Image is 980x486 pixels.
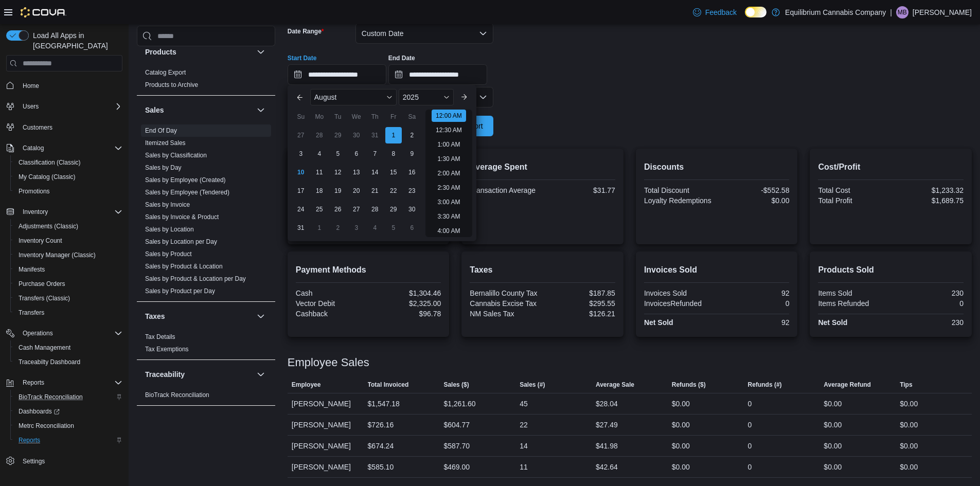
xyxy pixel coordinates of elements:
[14,420,122,432] span: Metrc Reconciliation
[19,121,122,134] span: Customers
[292,89,308,105] button: Previous Month
[255,46,267,58] button: Products
[2,99,127,114] button: Users
[145,262,223,271] span: Sales by Product & Location
[2,120,127,135] button: Customers
[137,124,275,301] div: Sales
[19,436,40,444] span: Reports
[913,6,972,19] p: [PERSON_NAME]
[255,368,267,381] button: Traceability
[388,54,415,62] label: End Date
[19,237,62,245] span: Inventory Count
[145,105,253,115] button: Sales
[145,238,217,245] a: Sales by Location per Day
[19,187,50,195] span: Promotions
[330,183,346,199] div: day-19
[385,183,402,199] div: day-22
[404,201,420,218] div: day-30
[145,152,207,159] a: Sales by Classification
[14,156,85,169] a: Classification (Classic)
[19,327,122,339] span: Operations
[14,434,122,446] span: Reports
[433,225,464,237] li: 4:00 AM
[370,299,441,308] div: $2,325.00
[672,381,706,389] span: Refunds ($)
[21,7,66,17] img: Cova
[19,100,43,113] button: Users
[19,294,70,302] span: Transfers (Classic)
[330,164,346,181] div: day-12
[288,27,324,35] label: Date Range
[145,201,190,208] a: Sales by Invoice
[10,155,127,170] button: Classification (Classic)
[145,263,223,270] a: Sales by Product & Location
[10,184,127,199] button: Promotions
[14,292,74,304] a: Transfers (Classic)
[145,81,198,88] a: Products to Archive
[368,419,394,431] div: $726.16
[520,381,545,389] span: Sales (#)
[19,173,76,181] span: My Catalog (Classic)
[824,381,871,389] span: Average Refund
[348,127,365,143] div: day-30
[145,250,192,258] span: Sales by Product
[14,235,66,247] a: Inventory Count
[145,47,176,57] h3: Products
[719,289,789,297] div: 92
[145,127,177,135] span: End Of Day
[19,158,81,167] span: Classification (Classic)
[288,415,364,435] div: [PERSON_NAME]
[311,201,328,218] div: day-25
[10,355,127,369] button: Traceabilty Dashboard
[145,176,226,184] a: Sales by Employee (Created)
[545,310,615,318] div: $126.21
[385,201,402,218] div: day-29
[644,196,715,205] div: Loyalty Redemptions
[896,6,908,19] div: Mandie Baxter
[293,146,309,162] div: day-3
[19,309,44,317] span: Transfers
[368,381,409,389] span: Total Invoiced
[145,139,186,147] span: Itemized Sales
[292,381,321,389] span: Employee
[288,54,317,62] label: Start Date
[385,164,402,181] div: day-15
[19,280,65,288] span: Purchase Orders
[311,183,328,199] div: day-18
[433,210,464,223] li: 3:30 AM
[14,263,122,276] span: Manifests
[296,264,441,276] h2: Payment Methods
[19,422,74,430] span: Metrc Reconciliation
[145,47,253,57] button: Products
[14,434,44,446] a: Reports
[14,278,69,290] a: Purchase Orders
[900,381,912,389] span: Tips
[145,311,165,321] h3: Taxes
[385,220,402,236] div: day-5
[404,109,420,125] div: Sa
[367,201,383,218] div: day-28
[10,419,127,433] button: Metrc Reconciliation
[14,263,49,276] a: Manifests
[23,82,39,90] span: Home
[367,220,383,236] div: day-4
[19,376,122,389] span: Reports
[470,186,540,194] div: Transaction Average
[145,69,186,76] a: Catalog Export
[292,126,421,237] div: August, 2025
[818,264,964,276] h2: Products Sold
[145,275,246,283] span: Sales by Product & Location per Day
[672,398,690,410] div: $0.00
[145,201,190,209] span: Sales by Invoice
[330,146,346,162] div: day-5
[644,161,790,173] h2: Discounts
[14,341,75,354] a: Cash Management
[644,318,673,327] strong: Net Sold
[403,93,419,101] span: 2025
[293,109,309,125] div: Su
[705,7,737,17] span: Feedback
[596,419,618,431] div: $27.49
[145,369,253,380] button: Traceability
[19,393,83,401] span: BioTrack Reconciliation
[14,341,122,354] span: Cash Management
